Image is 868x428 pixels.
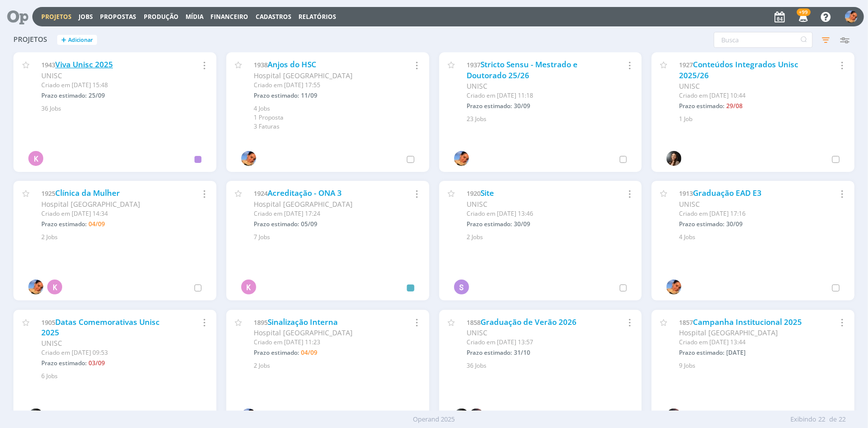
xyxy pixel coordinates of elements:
span: 1905 [41,318,55,327]
a: Campanha Institucional 2025 [693,317,802,327]
div: Criado em [DATE] 17:16 [679,209,816,218]
span: Prazo estimado: [254,348,299,357]
button: +99 [792,8,813,26]
img: L [28,280,43,294]
div: Criado em [DATE] 13:44 [679,338,816,347]
div: 1 Job [679,115,843,124]
button: Jobs [76,13,96,21]
a: Jobs [79,12,93,21]
a: Sinalização Interna [268,317,338,327]
span: 30/09 [727,220,743,228]
span: Propostas [100,12,136,21]
span: Prazo estimado: [679,102,725,110]
span: 03/09 [89,359,105,367]
span: Prazo estimado: [254,91,299,100]
span: 1920 [467,189,481,198]
span: Prazo estimado: [679,220,725,228]
span: 1938 [254,60,268,69]
button: Mídia [183,13,206,21]
a: Relatórios [298,12,336,21]
div: Criado em [DATE] 17:24 [254,209,391,218]
button: +Adicionar [57,35,97,45]
span: Hospital [GEOGRAPHIC_DATA] [254,71,353,80]
span: 1857 [679,318,693,327]
button: Relatórios [295,13,339,21]
span: Hospital [GEOGRAPHIC_DATA] [254,328,353,337]
span: 25/09 [89,91,105,100]
a: Financeiro [211,12,249,21]
span: 1925 [41,189,55,198]
img: B [667,151,681,166]
img: B [454,409,469,424]
div: Criado em [DATE] 15:48 [41,81,178,90]
span: Prazo estimado: [467,220,512,228]
a: Acreditação - ONA 3 [268,188,342,198]
span: Projetos [13,35,47,44]
span: 31/10 [514,348,530,357]
span: 29/08 [727,102,743,110]
div: Criado em [DATE] 11:18 [467,91,603,100]
span: 04/09 [89,220,105,228]
a: Conteúdos Integrados Unisc 2025/26 [679,59,799,81]
span: Prazo estimado: [679,348,725,357]
span: UNISC [467,81,487,91]
span: Prazo estimado: [467,102,512,110]
a: Anjos do HSC [268,59,317,70]
span: Cadastros [256,12,291,21]
button: Financeiro [208,13,252,21]
img: L [667,280,681,294]
a: Viva Unisc 2025 [55,59,113,70]
span: 1937 [467,60,481,69]
img: L [454,151,469,166]
div: S [454,280,469,294]
div: 9 Jobs [679,361,843,370]
a: Mídia [186,12,203,21]
span: de [829,415,837,425]
span: [DATE] [727,348,746,357]
span: UNISC [41,338,62,348]
span: Prazo estimado: [41,220,87,228]
span: 1927 [679,60,693,69]
div: 36 Jobs [41,104,204,113]
button: Cadastros [253,13,294,21]
span: 22 [818,415,825,425]
div: Criado em [DATE] 10:44 [679,91,816,100]
span: Prazo estimado: [41,91,87,100]
span: UNISC [679,81,700,91]
div: 2 Jobs [254,361,417,370]
a: Produção [144,12,179,21]
a: Site [481,188,494,198]
span: UNISC [467,328,487,337]
div: K [47,280,62,294]
span: Prazo estimado: [41,359,87,367]
span: 11/09 [301,91,318,100]
div: 4 Jobs [679,233,843,242]
button: Propostas [97,13,139,21]
span: Prazo estimado: [254,220,299,228]
div: 7 Jobs [254,233,417,242]
div: K [28,151,43,166]
div: K [241,280,256,294]
span: 04/09 [301,348,318,357]
img: R [667,409,681,424]
span: UNISC [679,199,700,209]
div: 2 Jobs [467,233,630,242]
span: +99 [797,8,811,16]
span: 1858 [467,318,481,327]
a: Graduação EAD E3 [693,188,762,198]
span: 05/09 [301,220,318,228]
div: Criado em [DATE] 17:55 [254,81,391,90]
span: 1924 [254,189,268,198]
span: Hospital [GEOGRAPHIC_DATA] [254,199,353,209]
button: Produção [141,13,182,21]
a: Graduação de Verão 2026 [481,317,577,327]
img: R [469,409,484,424]
a: Stricto Sensu - Mestrado e Doutorado 25/26 [467,59,578,81]
span: Adicionar [68,37,93,43]
div: 23 Jobs [467,115,630,124]
a: Clínica da Mulher [55,188,120,198]
a: Projetos [41,12,72,21]
span: 30/09 [514,220,530,228]
button: Projetos [38,13,75,21]
span: Exibindo [790,415,816,425]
